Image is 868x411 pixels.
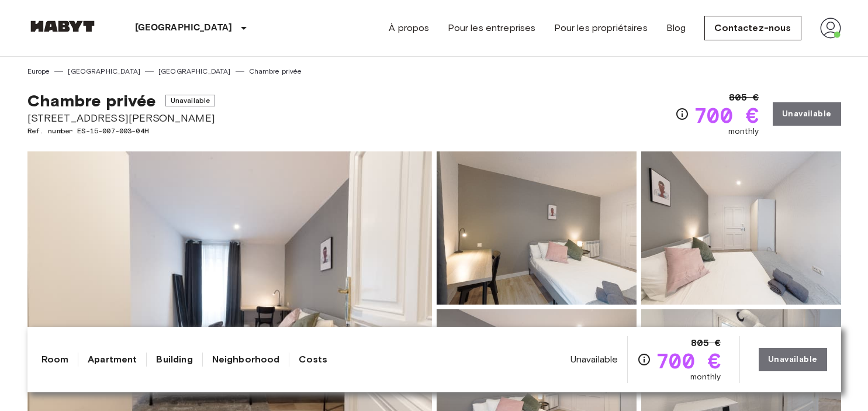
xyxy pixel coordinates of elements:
[728,126,759,137] span: monthly
[729,91,759,105] span: 805 €
[212,353,280,367] a: Neighborhood
[27,126,216,136] span: Ref. number ES-15-007-003-04H
[27,110,216,126] span: [STREET_ADDRESS][PERSON_NAME]
[88,353,137,367] a: Apartment
[704,16,801,40] a: Contactez-nous
[27,91,156,110] span: Chambre privée
[690,371,721,383] span: monthly
[437,151,637,305] img: Picture of unit ES-15-007-003-04H
[448,21,535,35] a: Pour les entreprises
[656,350,721,371] span: 700 €
[249,66,302,77] a: Chambre privée
[641,151,841,305] img: Picture of unit ES-15-007-003-04H
[27,20,98,32] img: Habyt
[135,21,233,35] p: [GEOGRAPHIC_DATA]
[165,95,216,106] span: Unavailable
[570,353,618,366] span: Unavailable
[666,21,686,35] a: Blog
[675,107,689,121] svg: Check cost overview for full price breakdown. Please note that discounts apply to new joiners onl...
[27,66,50,77] a: Europe
[42,353,69,367] a: Room
[156,353,192,367] a: Building
[299,353,327,367] a: Costs
[158,66,231,77] a: [GEOGRAPHIC_DATA]
[694,105,759,126] span: 700 €
[68,66,140,77] a: [GEOGRAPHIC_DATA]
[637,353,651,367] svg: Check cost overview for full price breakdown. Please note that discounts apply to new joiners onl...
[820,18,841,39] img: avatar
[389,21,429,35] a: À propos
[554,21,647,35] a: Pour les propriétaires
[691,336,721,350] span: 805 €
